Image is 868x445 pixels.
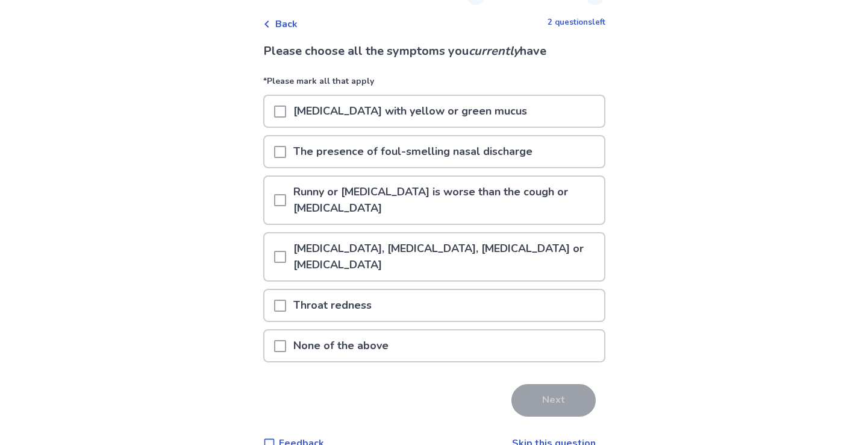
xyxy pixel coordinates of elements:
p: 2 questions left [548,17,605,29]
p: The presence of foul-smelling nasal discharge [286,136,540,167]
i: currently [469,43,520,59]
p: *Please mark all that apply [263,75,605,95]
p: [MEDICAL_DATA], [MEDICAL_DATA], [MEDICAL_DATA] or [MEDICAL_DATA] [286,233,604,280]
p: Throat redness [286,290,379,321]
p: Please choose all the symptoms you have [263,42,605,60]
p: Runny or [MEDICAL_DATA] is worse than the cough or [MEDICAL_DATA] [286,177,604,224]
button: Next [511,384,596,417]
span: Back [275,17,298,31]
p: [MEDICAL_DATA] with yellow or green mucus [286,96,534,127]
p: None of the above [286,330,396,361]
